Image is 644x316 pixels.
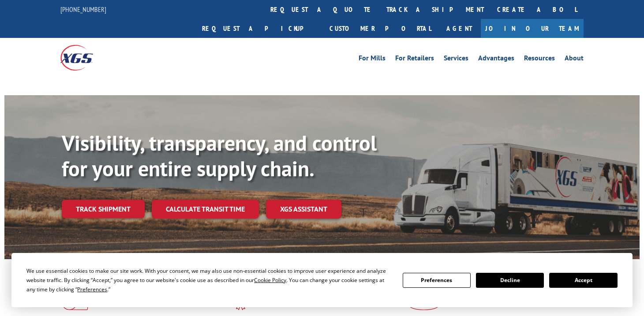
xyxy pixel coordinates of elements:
button: Preferences [403,273,471,288]
div: Cookie Consent Prompt [11,253,633,307]
a: For Retailers [395,55,434,64]
button: Decline [476,273,544,288]
a: For Mills [359,55,386,64]
span: Preferences [77,286,107,293]
div: We use essential cookies to make our site work. With your consent, we may also use non-essential ... [26,266,392,294]
a: Advantages [478,55,514,64]
a: Join Our Team [481,19,584,38]
span: Cookie Policy [254,276,286,284]
a: Customer Portal [323,19,438,38]
a: [PHONE_NUMBER] [60,5,106,14]
a: Track shipment [62,200,145,218]
a: Agent [438,19,481,38]
a: Services [444,55,468,64]
a: Calculate transit time [152,200,259,219]
button: Accept [549,273,617,288]
a: Request a pickup [195,19,323,38]
a: About [565,55,584,64]
b: Visibility, transparency, and control for your entire supply chain. [62,129,377,182]
a: Resources [524,55,555,64]
a: XGS ASSISTANT [266,200,341,219]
